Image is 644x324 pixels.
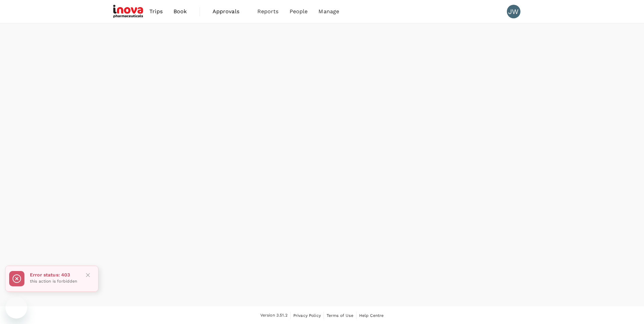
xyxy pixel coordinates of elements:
span: Reports [257,7,279,16]
p: this action is forbidden [30,278,77,285]
img: iNova Pharmaceuticals [113,4,144,19]
span: Terms of Use [327,313,353,318]
span: Approvals [213,7,246,16]
span: Privacy Policy [293,313,321,318]
a: Terms of Use [327,312,353,319]
span: Help Centre [359,313,384,318]
span: Trips [149,7,163,16]
p: Error status: 403 [30,271,77,278]
iframe: Button to launch messaging window [5,297,27,319]
a: Help Centre [359,312,384,319]
span: Version 3.51.2 [260,312,288,319]
span: Book [173,7,187,16]
span: People [290,7,308,16]
button: Close [83,270,93,280]
a: Privacy Policy [293,312,321,319]
span: Manage [318,7,339,16]
div: JW [507,5,520,18]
